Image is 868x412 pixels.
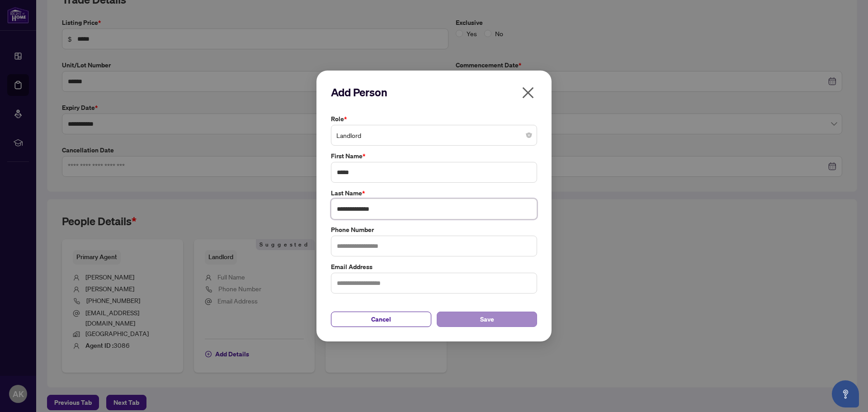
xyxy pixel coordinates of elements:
button: Cancel [331,312,431,327]
label: Last Name [331,188,537,198]
span: close [521,85,535,100]
label: Role [331,114,537,124]
span: close-circle [526,133,532,138]
button: Open asap [832,380,859,407]
label: Phone Number [331,225,537,235]
label: Email Address [331,262,537,272]
span: Save [480,312,494,327]
span: Cancel [371,312,391,327]
span: Landlord [336,127,532,144]
h2: Add Person [331,85,537,99]
label: First Name [331,151,537,161]
button: Save [437,312,537,327]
